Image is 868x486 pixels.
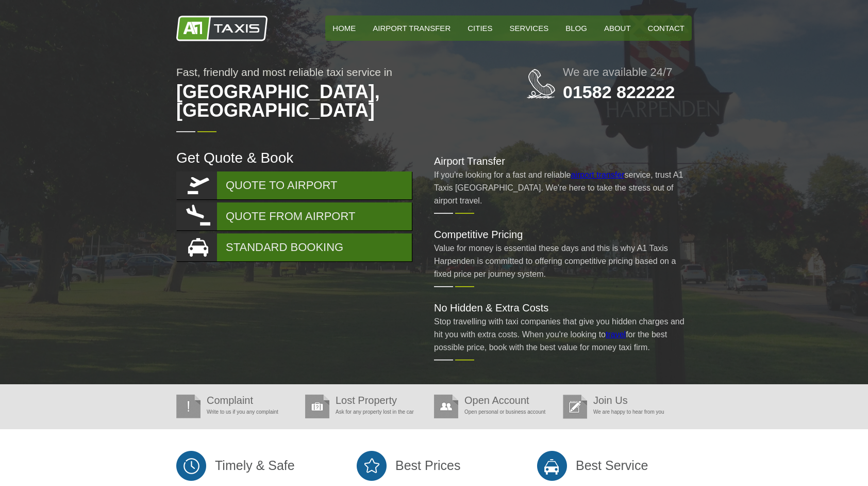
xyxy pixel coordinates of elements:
[305,395,329,418] img: Lost Property
[176,405,300,418] p: Write to us if you any complaint
[434,315,692,354] p: Stop travelling with taxi companies that give you hidden charges and hit you with extra costs. Wh...
[176,202,412,230] a: QUOTE FROM AIRPORT
[325,15,363,41] a: HOME
[434,395,458,418] img: Open Account
[176,151,413,165] h2: Get Quote & Book
[176,67,486,125] h1: Fast, friendly and most reliable taxi service in
[597,15,638,41] a: About
[365,15,458,41] a: Airport Transfer
[593,395,628,406] a: Join Us
[464,395,529,406] a: Open Account
[176,395,201,418] img: Complaint
[207,395,253,406] a: Complaint
[641,15,692,41] a: Contact
[563,82,675,102] a: 01582 822222
[434,242,692,280] p: Value for money is essential these days and this is why A1 Taxis Harpenden is committed to offeri...
[357,450,511,481] h2: Best Prices
[434,156,692,166] h2: Airport Transfer
[558,15,594,41] a: Blog
[176,233,412,261] a: STANDARD BOOKING
[176,15,268,41] img: A1 Taxis
[176,77,486,125] span: [GEOGRAPHIC_DATA], [GEOGRAPHIC_DATA]
[305,405,429,418] p: Ask for any property lost in the car
[537,450,692,481] h2: Best Service
[571,170,624,179] a: airport transfer
[434,405,558,418] p: Open personal or business account
[563,405,687,418] p: We are happy to hear from you
[434,229,692,240] h2: Competitive Pricing
[503,15,556,41] a: Services
[606,330,626,339] a: travel
[460,15,499,41] a: Cities
[176,171,412,199] a: QUOTE TO AIRPORT
[434,168,692,207] p: If you're looking for a fast and reliable service, trust A1 Taxis [GEOGRAPHIC_DATA]. We're here t...
[563,395,587,419] img: Join Us
[563,67,692,78] h2: We are available 24/7
[336,395,397,406] a: Lost Property
[434,303,692,313] h2: No Hidden & Extra Costs
[176,450,331,481] h2: Timely & Safe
